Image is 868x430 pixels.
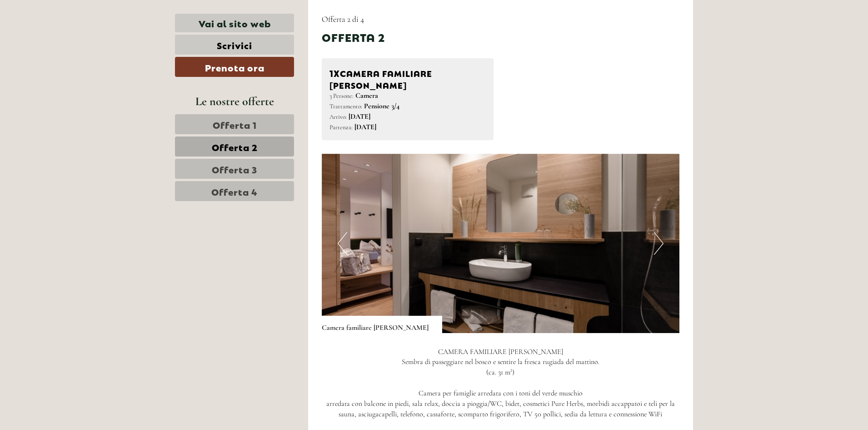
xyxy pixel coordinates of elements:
[329,102,362,110] small: Trattamento:
[175,57,294,77] a: Prenota ora
[7,25,126,52] div: Buon giorno, come possiamo aiutarla?
[654,232,663,255] button: Next
[364,101,399,111] b: Pensione 3/4
[304,236,358,256] button: Invia
[14,26,121,34] div: [GEOGRAPHIC_DATA]
[329,66,340,79] b: 1x
[329,92,354,100] small: 3 Persone:
[338,232,347,255] button: Previous
[155,7,204,22] div: domenica
[322,154,680,333] img: image
[212,162,257,175] span: Offerta 3
[329,66,486,91] div: Camera familiare [PERSON_NAME]
[175,14,294,32] a: Vai al sito web
[354,122,376,132] b: [DATE]
[213,118,257,131] span: Offerta 1
[355,91,378,100] b: Camera
[212,140,258,153] span: Offerta 2
[175,35,294,55] a: Scrivici
[349,112,370,121] b: [DATE]
[322,14,364,24] span: Offerta 2 di 4
[322,347,680,420] p: CAMERA FAMILIARE [PERSON_NAME] Sembra di passeggiare nel bosco e sentire la fresca rugiada del ma...
[322,316,442,333] div: Camera familiare [PERSON_NAME]
[329,113,347,121] small: Arrivo:
[211,185,258,197] span: Offerta 4
[322,29,385,45] div: Offerta 2
[14,44,121,51] small: 09:35
[175,93,294,110] div: Le nostre offerte
[329,123,353,131] small: Partenza:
